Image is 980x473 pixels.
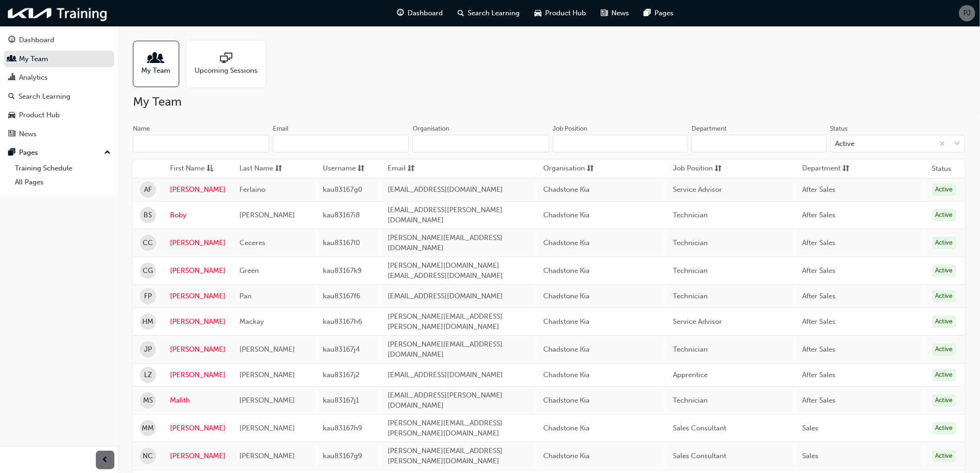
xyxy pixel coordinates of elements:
[803,371,836,379] span: After Sales
[170,316,226,327] a: [PERSON_NAME]
[673,163,724,175] button: Job Positionsorting-icon
[323,345,360,353] span: kau83167j4
[543,317,590,326] span: Chadstone Kia
[239,185,265,194] span: Ferlaino
[408,163,415,175] span: sorting-icon
[543,371,590,379] span: Chadstone Kia
[19,147,38,158] div: Pages
[388,371,503,379] span: [EMAIL_ADDRESS][DOMAIN_NAME]
[673,239,708,247] span: Technician
[143,395,153,406] span: MS
[144,370,152,380] span: LZ
[830,124,848,133] div: Status
[323,371,360,379] span: kau83167j2
[388,233,503,252] span: [PERSON_NAME][EMAIL_ADDRESS][DOMAIN_NAME]
[932,422,956,435] div: Active
[803,424,819,432] span: Sales
[323,452,362,460] span: kau83167g9
[104,147,111,159] span: up-icon
[170,451,226,461] a: [PERSON_NAME]
[803,163,854,175] button: Departmentsorting-icon
[388,163,439,175] button: Emailsorting-icon
[8,36,15,44] span: guage-icon
[239,345,295,353] span: [PERSON_NAME]
[144,184,152,195] span: AF
[673,396,708,404] span: Technician
[553,135,688,152] input: Job Position
[673,266,708,275] span: Technician
[239,163,273,175] span: Last Name
[803,452,819,460] span: Sales
[170,163,221,175] button: First Nameasc-icon
[587,163,594,175] span: sorting-icon
[11,161,114,176] a: Training Schedule
[170,238,226,248] a: [PERSON_NAME]
[543,239,590,247] span: Chadstone Kia
[527,4,593,23] a: car-iconProduct Hub
[543,163,594,175] button: Organisationsorting-icon
[170,291,226,302] a: [PERSON_NAME]
[144,344,152,355] span: JP
[187,41,273,87] a: Upcoming Sessions
[803,266,836,275] span: After Sales
[803,292,836,300] span: After Sales
[803,185,836,194] span: After Sales
[8,149,15,157] span: pages-icon
[388,163,406,175] span: Email
[19,91,70,102] div: Search Learning
[388,261,503,280] span: [PERSON_NAME][DOMAIN_NAME][EMAIL_ADDRESS][DOMAIN_NAME]
[19,129,37,139] div: News
[4,50,114,68] a: My Team
[543,266,590,275] span: Chadstone Kia
[19,35,54,45] div: Dashboard
[673,452,726,460] span: Sales Consultant
[273,124,289,133] div: Email
[932,369,956,381] div: Active
[388,292,503,300] span: [EMAIL_ADDRESS][DOMAIN_NAME]
[19,110,60,120] div: Product Hub
[388,312,503,331] span: [PERSON_NAME][EMAIL_ADDRESS][PERSON_NAME][DOMAIN_NAME]
[534,7,541,19] span: car-icon
[691,124,727,133] div: Department
[239,163,290,175] button: Last Namesorting-icon
[4,144,114,161] button: Pages
[611,8,629,19] span: News
[388,447,503,466] span: [PERSON_NAME][EMAIL_ADDRESS][PERSON_NAME][DOMAIN_NAME]
[19,72,48,83] div: Analytics
[964,8,971,19] span: PJ
[150,52,162,65] span: people-icon
[543,345,590,353] span: Chadstone Kia
[654,8,673,19] span: Pages
[4,69,114,86] a: Analytics
[932,164,952,174] th: Status
[389,4,450,23] a: guage-iconDashboard
[207,163,214,175] span: asc-icon
[11,175,114,189] a: All Pages
[323,396,359,404] span: kau83167j1
[323,424,362,432] span: kau83167h9
[601,7,608,19] span: news-icon
[133,124,150,133] div: Name
[673,163,713,175] span: Job Position
[133,135,269,152] input: Name
[323,211,360,219] span: kau83167i8
[5,4,111,23] img: kia-training
[644,7,651,19] span: pages-icon
[388,206,503,225] span: [EMAIL_ADDRESS][PERSON_NAME][DOMAIN_NAME]
[323,239,360,247] span: kau83167l0
[388,185,503,194] span: [EMAIL_ADDRESS][DOMAIN_NAME]
[803,239,836,247] span: After Sales
[8,130,15,139] span: news-icon
[932,183,956,196] div: Active
[553,124,588,133] div: Job Position
[170,370,226,380] a: [PERSON_NAME]
[458,7,464,19] span: search-icon
[959,5,975,21] button: PJ
[673,424,726,432] span: Sales Consultant
[323,266,362,275] span: kau83167k9
[143,238,153,248] span: CC
[397,7,404,19] span: guage-icon
[144,210,152,221] span: BS
[932,265,956,277] div: Active
[543,292,590,300] span: Chadstone Kia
